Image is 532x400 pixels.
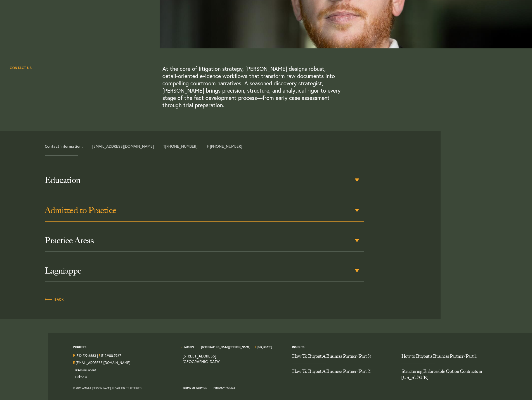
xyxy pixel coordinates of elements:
[45,143,83,149] strong: Contact information:
[73,354,75,358] strong: P
[97,353,98,359] span: |
[183,353,220,364] a: View on map
[75,368,96,372] a: Follow us on Twitter
[292,364,393,379] a: How To Buyout A Business Partner (Part 2)
[401,364,503,385] a: Structuring Enforceable Option Contracts in Texas
[76,361,130,365] a: Email Us
[214,386,235,390] a: Privacy Policy
[165,143,197,149] a: [PHONE_NUMBER]
[73,385,174,392] div: © 2025 Amini & [PERSON_NAME], LLP. All Rights Reserved
[292,353,393,364] a: How To Buyout A Business Partner (Part 3)
[163,144,197,148] span: T
[401,353,503,364] a: How to Buyout a Business Partner (Part 1)
[257,345,272,349] a: [US_STATE]
[207,144,242,148] span: F [PHONE_NUMBER]
[183,386,207,390] a: Terms of Service
[99,354,100,358] strong: F
[45,205,364,215] h3: Admitted to Practice
[45,298,64,301] span: Back
[184,345,194,349] a: Austin
[73,345,86,353] span: Inquiries
[45,175,364,185] h3: Education
[92,143,154,149] a: [EMAIL_ADDRESS][DOMAIN_NAME]
[45,296,64,302] a: Back
[73,361,75,365] strong: E
[101,354,121,358] a: 512.900.7967
[45,266,364,276] h3: Lagniappe
[162,65,341,109] p: At the core of litigation strategy, [PERSON_NAME] designs robust, detail-oriented evidence workfl...
[201,345,250,349] a: [GEOGRAPHIC_DATA][PERSON_NAME]
[292,345,304,349] a: Insights
[75,375,87,379] a: Join us on LinkedIn
[77,354,96,358] a: Call us at 5122226883
[45,236,364,246] h3: Practice Areas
